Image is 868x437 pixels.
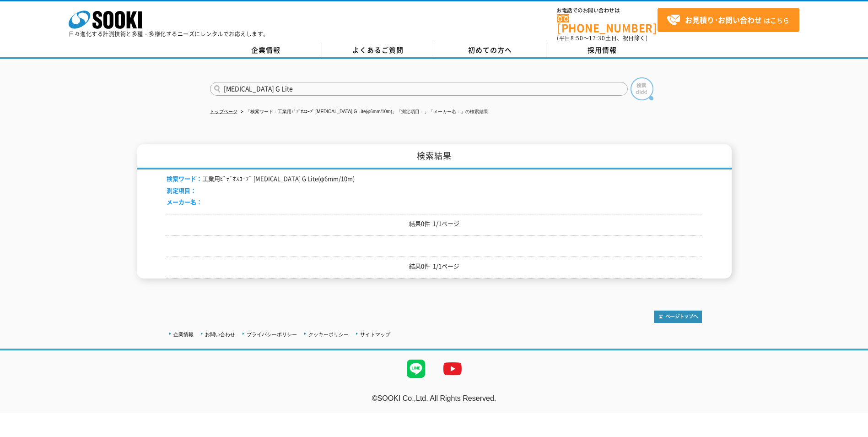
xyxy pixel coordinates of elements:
a: テストMail [833,404,868,411]
a: お問い合わせ [205,332,235,337]
a: 企業情報 [210,44,322,57]
a: トップページ [210,109,237,114]
img: LINE [398,350,434,387]
a: クッキーポリシー [308,332,349,337]
img: btn_search.png [631,77,653,100]
li: 工業用ﾋﾞﾃﾞｵｽｺｰﾌﾟ [MEDICAL_DATA] G Lite(φ6mm/10m) [167,174,355,184]
a: よくあるご質問 [322,44,434,57]
img: YouTube [434,350,471,387]
span: 初めての方へ [468,45,512,55]
li: 「検索ワード：工業用ﾋﾞﾃﾞｵｽｺｰﾌﾟ [MEDICAL_DATA] G Lite(φ6mm/10m)」「測定項目：」「メーカー名：」の検索結果 [239,107,489,117]
h1: 検索結果 [137,144,732,169]
p: 日々進化する計測技術と多種・多様化するニーズにレンタルでお応えします。 [69,31,269,37]
span: お電話でのお問い合わせは [557,8,658,13]
p: 結果0件 1/1ページ [167,262,702,271]
span: 検索ワード： [167,174,202,183]
p: 結果0件 1/1ページ [167,219,702,229]
span: メーカー名： [167,197,202,206]
img: トップページへ [654,311,702,323]
a: 採用情報 [546,44,658,57]
a: サイトマップ [360,332,390,337]
a: 初めての方へ [434,44,546,57]
strong: お見積り･お問い合わせ [685,14,762,25]
span: 測定項目： [167,186,196,195]
span: (平日 ～ 土日、祝日除く) [557,34,647,42]
a: [PHONE_NUMBER] [557,14,658,33]
a: お見積り･お問い合わせはこちら [658,8,799,32]
span: 8:50 [571,34,583,42]
a: プライバシーポリシー [247,332,297,337]
span: 17:30 [589,34,605,42]
a: 企業情報 [173,332,194,337]
input: 商品名、型式、NETIS番号を入力してください [210,82,628,96]
span: はこちら [667,13,789,27]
